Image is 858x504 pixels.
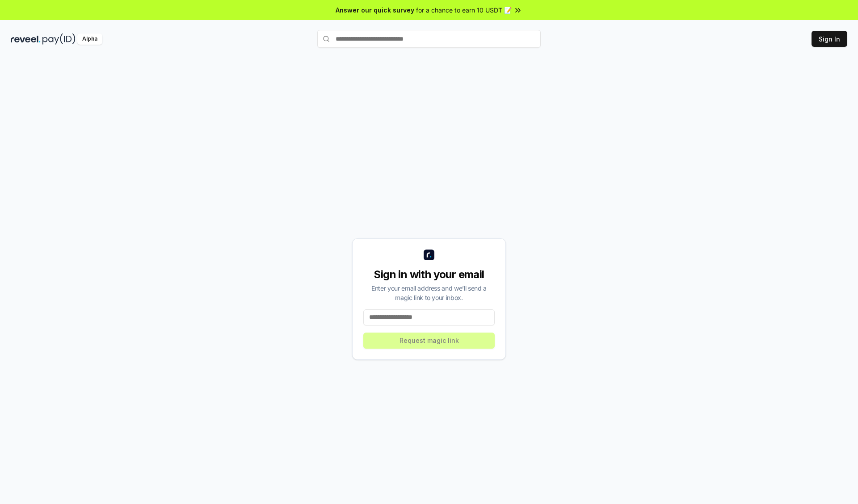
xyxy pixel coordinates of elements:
div: Alpha [77,33,102,45]
span: Answer our quick survey [336,5,414,15]
span: for a chance to earn 10 USDT 📝 [416,5,512,15]
div: Enter your email address and we’ll send a magic link to your inbox. [363,283,495,302]
div: Sign in with your email [363,267,495,282]
img: reveel_dark [11,33,41,45]
img: logo_small [424,250,434,260]
img: pay_id [42,33,76,45]
button: Sign In [812,31,847,47]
